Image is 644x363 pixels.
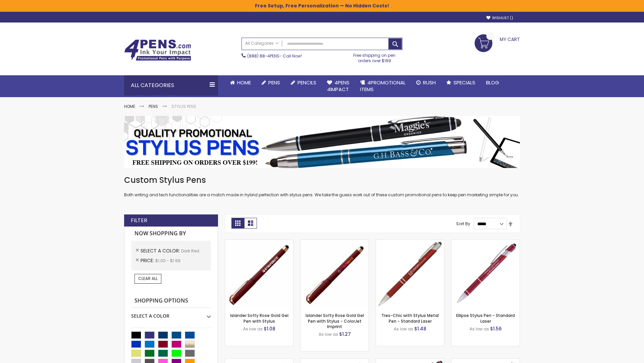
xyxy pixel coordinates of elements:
[394,326,413,332] span: As low as
[124,175,520,186] h1: Custom Stylus Pens
[225,239,293,245] a: Islander Softy Rose Gold Gel Pen with Stylus-Dark Red
[319,331,338,337] span: As low as
[376,239,444,245] a: Tres-Chic with Stylus Metal Pen - Standard Laser-Dark Red
[135,274,161,283] a: Clear All
[247,53,302,59] span: - Call Now!
[453,79,475,86] span: Specials
[346,50,403,64] div: Free shipping on pen orders over $199
[298,79,316,86] span: Pencils
[360,79,406,93] span: 4PROMOTIONAL ITEMS
[155,258,180,264] span: $1.00 - $1.99
[124,104,135,109] a: Home
[423,79,436,86] span: Rush
[131,217,147,224] strong: Filter
[124,175,520,198] div: Both writing and tech functionalities are a match made in hybrid perfection with stylus pens. We ...
[131,294,211,308] strong: Shopping Options
[268,79,280,86] span: Pens
[149,104,158,109] a: Pens
[124,116,520,168] img: Stylus Pens
[230,313,288,324] a: Islander Softy Rose Gold Gel Pen with Stylus
[247,53,279,59] a: (888) 88-4PENS
[306,313,364,329] a: Islander Softy Rose Gold Gel Pen with Stylus - ColorJet Imprint
[486,15,513,21] a: Wishlist
[131,308,211,319] div: Select A Color
[245,41,279,46] span: All Categories
[481,75,504,90] a: Blog
[414,325,426,332] span: $1.48
[486,79,499,86] span: Blog
[411,75,441,90] a: Rush
[264,325,275,332] span: $1.08
[124,39,191,61] img: 4Pens Custom Pens and Promotional Products
[181,248,199,254] span: Dark Red
[243,326,263,332] span: As low as
[376,240,444,308] img: Tres-Chic with Stylus Metal Pen - Standard Laser-Dark Red
[327,79,350,93] span: 4Pens 4impact
[381,313,439,324] a: Tres-Chic with Stylus Metal Pen - Standard Laser
[285,75,322,90] a: Pencils
[301,239,369,245] a: Islander Softy Rose Gold Gel Pen with Stylus - ColorJet Imprint-Dark Red
[256,75,285,90] a: Pens
[441,75,481,90] a: Specials
[237,79,251,86] span: Home
[225,75,256,90] a: Home
[141,247,181,254] span: Select A Color
[456,221,470,227] label: Sort By
[131,227,211,241] strong: Now Shopping by
[456,313,515,324] a: Ellipse Stylus Pen - Standard Laser
[231,218,244,229] strong: Grid
[339,331,351,337] span: $1.27
[225,240,293,308] img: Islander Softy Rose Gold Gel Pen with Stylus-Dark Red
[490,325,502,332] span: $1.56
[322,75,355,97] a: 4Pens4impact
[301,240,369,308] img: Islander Softy Rose Gold Gel Pen with Stylus - ColorJet Imprint-Dark Red
[138,276,158,281] span: Clear All
[242,38,282,49] a: All Categories
[124,75,218,95] div: All Categories
[355,75,411,97] a: 4PROMOTIONALITEMS
[141,257,155,264] span: Price
[470,326,489,332] span: As low as
[171,104,196,109] strong: Stylus Pens
[451,240,520,308] img: Ellipse Stylus Pen - Standard Laser-Dark Red
[451,239,520,245] a: Ellipse Stylus Pen - Standard Laser-Dark Red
